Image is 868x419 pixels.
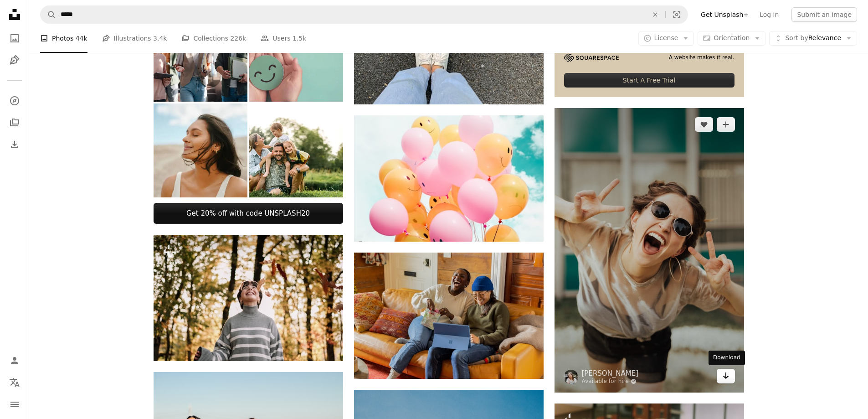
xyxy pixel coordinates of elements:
a: Illustrations 3.4k [102,24,167,53]
a: Log in / Sign up [5,352,24,370]
div: Download [709,351,745,365]
img: selective focus photography of jolly woman using peace hand gesture [555,108,744,393]
div: Start A Free Trial [564,73,734,88]
a: Get 20% off with code UNSPLASH20 [154,203,343,224]
a: Home — Unsplash [5,5,24,26]
img: Go to Brooke Cagle's profile [564,370,578,384]
a: low-angle photo of pink and orange balloons [354,174,544,182]
a: Get Unsplash+ [695,7,754,22]
button: License [638,31,694,46]
img: Portrait of a happy family [249,103,343,197]
a: Collections 226k [181,24,246,53]
img: a person sitting on a couch with a laptop [354,253,544,379]
span: Orientation [714,34,750,41]
a: Photos [5,29,24,47]
a: Users 1.5k [261,24,306,53]
a: Download [717,369,735,383]
a: [PERSON_NAME] [582,369,639,378]
button: Submit an image [791,7,857,22]
img: Woman With Glowing Skin Enjoying a Peaceful Breeze in a Serene Natural Setting [154,103,247,197]
span: 226k [230,33,246,43]
a: Log in [754,7,784,22]
form: Find visuals sitewide [40,5,688,24]
span: License [654,34,678,41]
span: 3.4k [153,33,167,43]
button: Menu [5,395,24,414]
a: selective focus photography of jolly woman using peace hand gesture [555,246,744,254]
a: a person sitting on a couch with a laptop [354,311,544,320]
img: a boy in a striped sweater throwing leaves in the air [154,235,343,361]
a: Collections [5,114,24,132]
button: Clear [645,6,665,23]
button: Orientation [698,31,765,46]
span: A website makes it real. [669,54,734,62]
span: Sort by [785,34,808,41]
a: Explore [5,92,24,110]
button: Language [5,373,24,392]
a: Illustrations [5,51,24,69]
button: Sort byRelevance [769,31,857,46]
img: Young Professionals Engaged in a Lively Discussion at a Co-Working Space [154,8,247,102]
a: Available for hire [582,378,639,385]
a: a boy in a striped sweater throwing leaves in the air [154,294,343,302]
img: file-1705255347840-230a6ab5bca9image [564,54,619,62]
a: Download History [5,135,24,154]
button: Add to Collection [717,117,735,132]
img: low-angle photo of pink and orange balloons [354,115,544,242]
button: Visual search [666,6,688,23]
button: Search Unsplash [41,6,56,23]
img: Hands holding green happy smile face paper cut, good feedback rating and positive customer review... [249,8,343,102]
button: Like [695,117,713,132]
span: 1.5k [293,33,306,43]
span: Relevance [785,34,841,43]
